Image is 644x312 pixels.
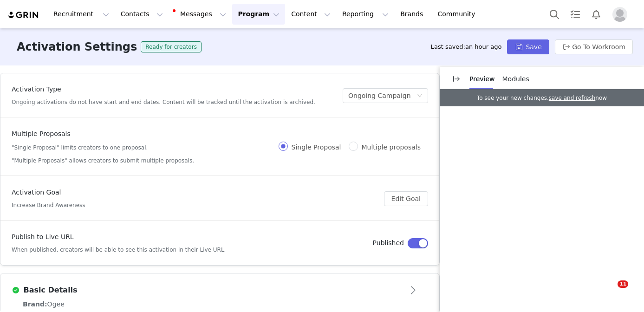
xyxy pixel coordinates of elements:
[507,39,549,54] button: Save
[48,4,115,25] button: Recruitment
[399,283,428,298] button: Open module
[12,188,85,197] h4: Activation Goal
[232,4,285,25] button: Program
[465,43,501,50] span: an hour ago
[337,4,394,25] button: Reporting
[12,232,226,242] h4: Publish to Live URL
[12,156,194,165] h5: "Multiple Proposals" allows creators to submit multiple proposals.
[469,74,495,84] p: Preview
[12,246,226,254] h5: When published, creators will be able to see this activation in their Live URL.
[586,4,606,25] button: Notifications
[115,4,169,25] button: Contacts
[432,4,485,25] a: Community
[373,238,404,248] h4: Published
[286,4,336,25] button: Content
[288,143,345,151] span: Single Proposal
[431,43,502,50] span: Last saved:
[141,41,202,52] span: Ready for creators
[595,95,607,101] span: now
[12,84,315,94] h4: Activation Type
[544,4,565,25] button: Search
[618,280,628,288] span: 11
[12,143,194,152] h5: "Single Proposal" limits creators to one proposal.
[20,285,78,296] h3: Basic Details
[549,95,595,101] a: save and refresh
[477,95,549,101] span: To see your new changes,
[565,4,585,25] a: Tasks
[12,98,315,106] h5: Ongoing activations do not have start and end dates. Content will be tracked until the activation...
[12,129,194,139] h4: Multiple Proposals
[555,39,633,54] button: Go To Workroom
[17,39,137,55] h3: Activation Settings
[384,191,428,206] button: Edit Goal
[417,93,423,99] i: icon: down
[7,11,40,19] img: grin logo
[12,201,85,209] h5: Increase Brand Awareness
[502,75,529,83] span: Modules
[169,4,232,25] button: Messages
[23,300,47,308] span: Brand:
[607,7,637,22] button: Profile
[348,89,411,103] div: Ongoing Campaign
[598,280,621,303] iframe: Intercom live chat
[395,4,431,25] a: Brands
[358,143,424,151] span: Multiple proposals
[47,300,65,308] span: Ogee
[612,7,627,22] img: placeholder-profile.jpg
